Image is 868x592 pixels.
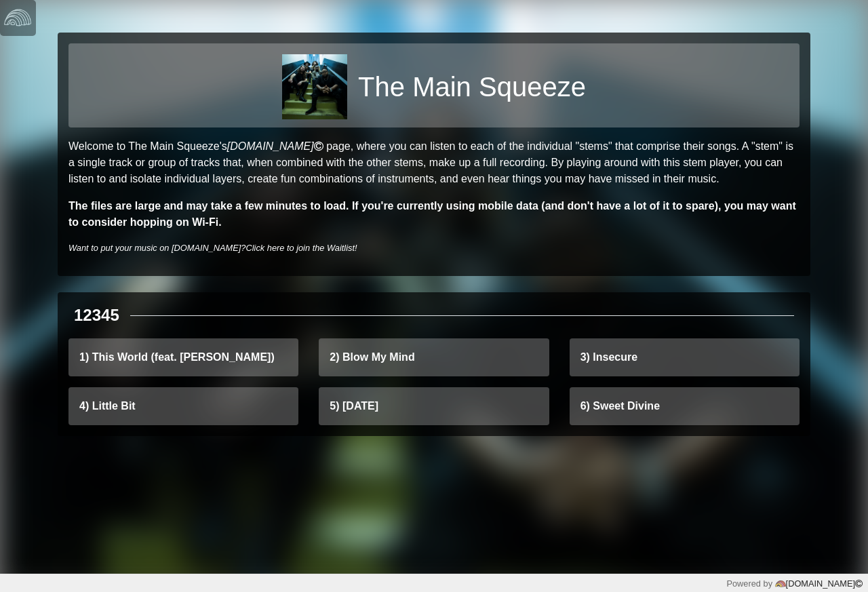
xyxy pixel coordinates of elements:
[227,140,326,152] a: [DOMAIN_NAME]
[319,387,549,425] a: 5) [DATE]
[245,243,357,253] a: Click here to join the Waitlist!
[4,4,31,31] img: logo-white-4c48a5e4bebecaebe01ca5a9d34031cfd3d4ef9ae749242e8c4bf12ef99f53e8.png
[68,243,357,253] i: Want to put your music on [DOMAIN_NAME]?
[68,200,796,228] strong: The files are large and may take a few minutes to load. If you're currently using mobile data (an...
[570,387,800,425] a: 6) Sweet Divine
[282,54,347,119] img: 9a9777fd7f97338a647e07c7ea3975f35d60a8d4dececa812894978792b23f49.jpg
[775,578,786,589] img: logo-color-e1b8fa5219d03fcd66317c3d3cfaab08a3c62fe3c3b9b34d55d8365b78b1766b.png
[726,577,863,590] div: Powered by
[319,338,549,376] a: 2) Blow My Mind
[68,338,298,376] a: 1) This World (feat. [PERSON_NAME])
[358,71,586,103] h1: The Main Squeeze
[68,387,298,425] a: 4) Little Bit
[570,338,800,376] a: 3) Insecure
[74,303,119,328] div: 12345
[772,578,863,589] a: [DOMAIN_NAME]
[68,138,800,187] p: Welcome to The Main Squeeze's page, where you can listen to each of the individual "stems" that c...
